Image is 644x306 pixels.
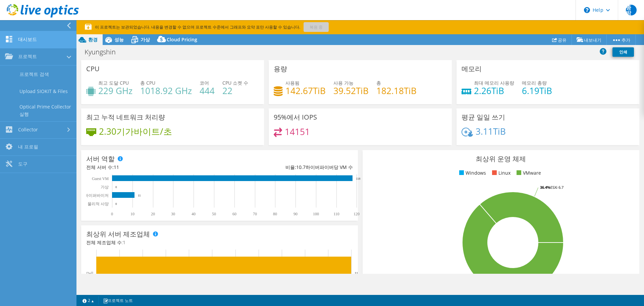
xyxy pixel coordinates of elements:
[550,185,563,190] tspan: ESXi 6.7
[584,7,590,13] svg: \n
[138,194,141,197] text: 11
[376,80,381,86] span: 총
[296,164,306,170] span: 10.7
[285,128,310,135] h4: 14151
[540,185,550,190] tspan: 36.4%
[462,65,482,73] h3: 메모리
[612,47,634,57] a: 인쇄
[522,80,547,86] span: 메모리 총량
[123,239,125,246] span: 1
[114,36,124,43] span: 성능
[515,169,541,177] li: VMware
[78,296,99,305] a: 2
[490,169,511,177] li: Linux
[274,114,317,121] h3: 95%에서 IOPS
[626,5,637,15] span: 종박
[82,48,126,56] h1: Kyungshin
[130,212,135,216] text: 10
[200,80,209,86] span: 코어
[356,177,361,180] text: 118
[85,193,109,198] text: 하이퍼바이저
[606,35,636,45] a: 추가
[88,36,98,43] span: 환경
[462,114,505,121] h3: 평균 일일 쓰기
[333,80,354,86] span: 사용 가능
[111,212,113,216] text: 0
[547,35,572,45] a: 공유
[313,212,319,216] text: 100
[222,87,248,94] h4: 22
[376,87,417,94] h4: 182.18TiB
[222,80,248,86] span: CPU 소켓 수
[355,271,358,275] text: 11
[572,35,607,45] a: 내보내기
[115,185,117,189] text: 0
[192,212,196,216] text: 40
[98,296,138,305] a: 프로젝트 노트
[98,80,129,86] span: 최고 도달 CPU
[474,80,514,86] span: 최대 메모리 사용량
[200,87,215,94] h4: 444
[86,114,165,121] h3: 최고 누적 네트워크 처리량
[212,212,216,216] text: 50
[86,164,219,171] div: 전체 서버 수:
[151,212,155,216] text: 20
[333,87,369,94] h4: 39.52TiB
[140,80,155,86] span: 총 CPU
[101,185,109,189] text: 가상
[354,212,360,216] text: 120
[219,164,353,171] div: 비율: 하이버파이버당 VM 수
[474,87,514,94] h4: 2.26TiB
[92,176,109,181] text: Guest VM
[293,212,298,216] text: 90
[476,128,506,135] h4: 3.11TiB
[522,87,552,94] h4: 6.19TiB
[88,202,109,206] text: 물리적 사양
[86,239,353,246] h4: 전체 제조업체 수:
[333,212,339,216] text: 110
[368,155,634,163] h3: 최상위 운영 체제
[86,155,115,163] h3: 서버 역할
[98,87,132,94] h4: 229 GHz
[253,212,257,216] text: 70
[99,128,172,135] h4: 2.30기가바이트/초
[274,65,287,73] h3: 용량
[273,212,277,216] text: 80
[171,212,175,216] text: 30
[458,169,486,177] li: Windows
[167,36,197,43] span: Cloud Pricing
[285,80,300,86] span: 사용됨
[85,24,414,31] p: 이 프로젝트는 보관되었습니다. 내용을 변경할 수 없으며 프로젝트 수준에서 그래프와 요약 표만 사용할 수 있습니다.
[114,164,119,170] span: 11
[141,36,150,43] span: 가상
[115,202,117,206] text: 0
[232,212,236,216] text: 60
[86,271,93,276] text: Dell
[86,230,150,238] h3: 최상위 서버 제조업체
[140,87,192,94] h4: 1018.92 GHz
[86,65,100,73] h3: CPU
[285,87,326,94] h4: 142.67TiB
